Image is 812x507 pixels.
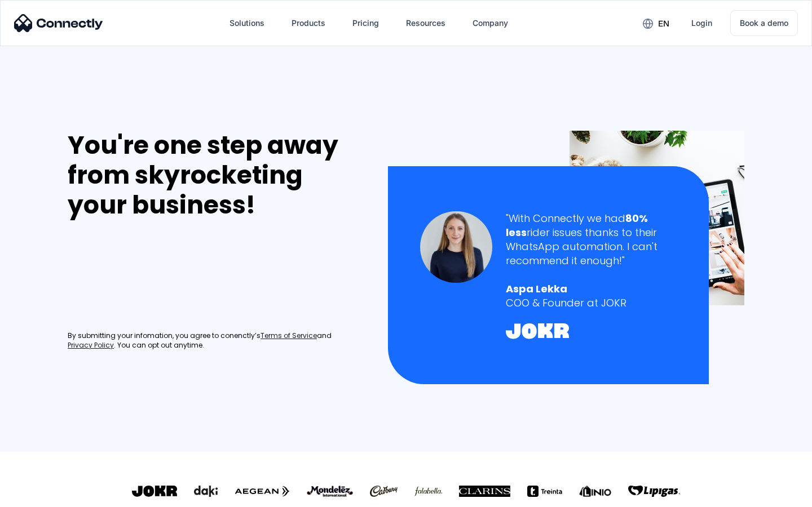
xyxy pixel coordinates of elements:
strong: 80% less [506,211,648,239]
a: Pricing [343,10,388,37]
ul: Language list [23,487,68,503]
iframe: Form 0 [68,233,237,318]
div: Resources [397,10,454,37]
div: COO & Founder at JOKR [506,296,677,310]
div: Login [691,15,712,31]
div: You're one step away from skyrocketing your business! [68,131,364,220]
div: Pricing [352,15,379,31]
div: Resources [406,15,445,31]
div: Products [283,10,334,37]
aside: Language selected: English [11,487,68,503]
div: Solutions [220,10,273,37]
a: Login [682,10,721,37]
div: By submitting your infomation, you agree to conenctly’s and . You can opt out anytime. [68,331,364,350]
a: Terms of Service [261,331,317,341]
div: Company [464,10,517,37]
div: en [658,16,669,32]
div: en [634,15,678,32]
a: Privacy Policy [68,341,114,350]
img: Connectly Logo [14,14,103,32]
a: Book a demo [730,10,798,36]
div: "With Connectly we had rider issues thanks to their WhatsApp automation. I can't recommend it eno... [506,211,677,268]
strong: Aspa Lekka [506,282,567,296]
div: Solutions [230,15,264,31]
div: Company [473,15,508,31]
div: Products [292,15,325,31]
